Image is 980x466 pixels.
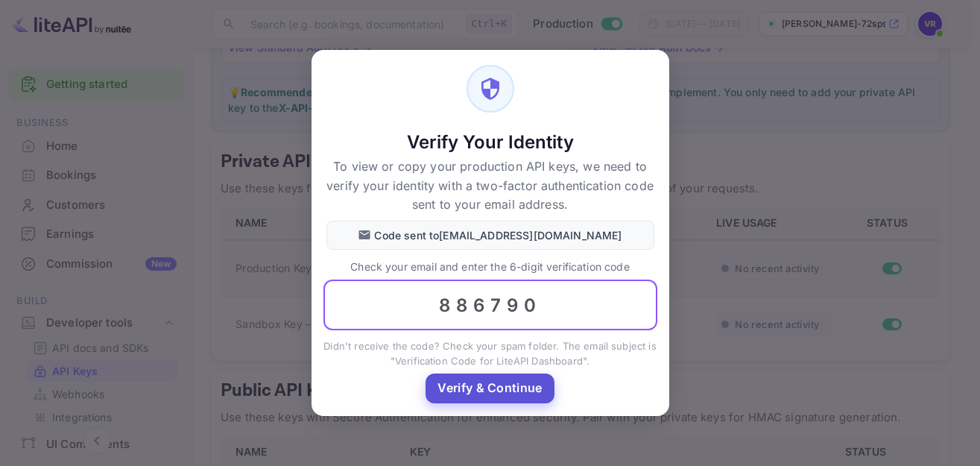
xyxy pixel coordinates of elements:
[326,130,654,154] h5: Verify Your Identity
[426,374,554,403] button: Verify & Continue
[323,259,657,274] p: Check your email and enter the 6-digit verification code
[323,339,657,368] p: Didn't receive the code? Check your spam folder. The email subject is "Verification Code for Lite...
[323,280,657,331] input: 000000
[326,157,654,215] p: To view or copy your production API keys, we need to verify your identity with a two-factor authe...
[374,227,622,243] p: Code sent to [EMAIL_ADDRESS][DOMAIN_NAME]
